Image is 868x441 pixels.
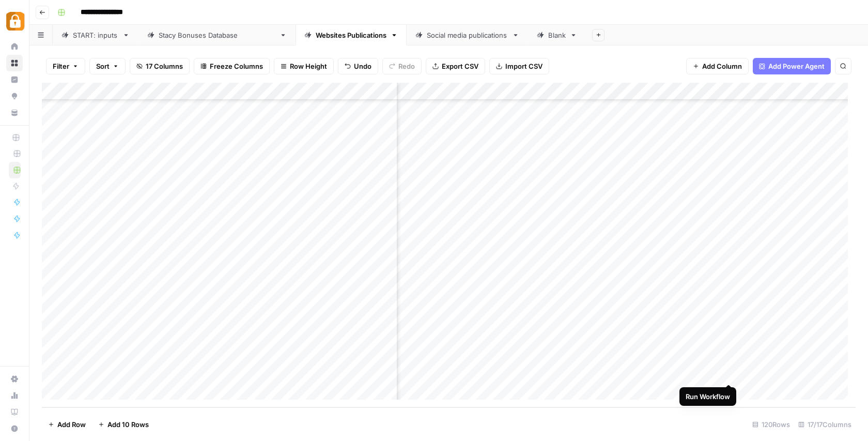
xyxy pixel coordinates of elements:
[686,58,749,74] button: Add Column
[426,58,485,74] button: Export CSV
[53,61,69,71] span: Filter
[6,371,23,387] a: Settings
[96,61,110,71] span: Sort
[442,61,478,71] span: Export CSV
[6,71,23,88] a: Insights
[92,416,155,433] button: Add 10 Rows
[210,61,263,71] span: Freeze Columns
[338,58,378,74] button: Undo
[89,58,126,74] button: Sort
[6,8,23,34] button: Workspace: Adzz
[6,104,23,121] a: Your Data
[274,58,334,74] button: Row Height
[53,25,138,45] a: START: inputs
[548,30,566,40] div: Blank
[407,25,528,45] a: Social media publications
[6,420,23,437] button: Help + Support
[505,61,542,71] span: Import CSV
[6,404,23,420] a: Learning Hub
[489,58,549,74] button: Import CSV
[107,419,149,430] span: Add 10 Rows
[42,416,92,433] button: Add Row
[146,61,183,71] span: 17 Columns
[6,55,23,71] a: Browse
[6,387,23,404] a: Usage
[702,61,742,71] span: Add Column
[296,25,407,45] a: Websites Publications
[194,58,270,74] button: Freeze Columns
[57,419,86,430] span: Add Row
[794,416,856,433] div: 17/17 Columns
[354,61,371,71] span: Undo
[382,58,422,74] button: Redo
[427,30,508,40] div: Social media publications
[316,30,386,40] div: Websites Publications
[138,25,296,45] a: [PERSON_NAME] Bonuses Database
[73,30,118,40] div: START: inputs
[46,58,85,74] button: Filter
[290,61,327,71] span: Row Height
[753,58,831,74] button: Add Power Agent
[768,61,825,71] span: Add Power Agent
[159,30,275,40] div: [PERSON_NAME] Bonuses Database
[686,391,730,402] div: Run Workflow
[748,416,794,433] div: 120 Rows
[398,61,415,71] span: Redo
[6,88,23,104] a: Opportunities
[6,38,23,55] a: Home
[130,58,190,74] button: 17 Columns
[528,25,586,45] a: Blank
[6,12,25,31] img: Adzz Logo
